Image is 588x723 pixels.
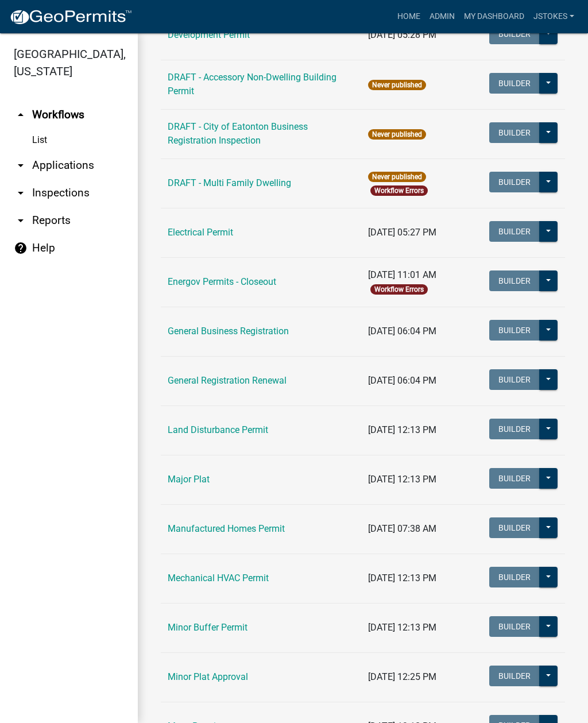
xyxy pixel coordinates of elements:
button: Builder [489,419,540,439]
button: Builder [489,172,540,192]
button: Builder [489,468,540,489]
button: Builder [489,24,540,44]
span: [DATE] 12:13 PM [368,424,436,435]
span: [DATE] 05:27 PM [368,227,436,238]
span: [DATE] 11:01 AM [368,269,436,280]
a: Minor Plat Approval [168,671,248,682]
a: Land Disturbance Permit [168,424,268,435]
span: Never published [368,129,426,140]
i: arrow_drop_down [14,158,28,172]
span: [DATE] 06:04 PM [368,375,436,386]
a: jstokes [529,6,579,28]
a: Energov Permits - Closeout [168,276,276,287]
a: Workflow Errors [374,285,424,293]
a: Minor Buffer Permit [168,622,247,633]
a: Workflow Errors [374,187,424,195]
button: Builder [489,369,540,390]
a: Admin [425,6,459,28]
button: Builder [489,567,540,587]
span: [DATE] 07:38 AM [368,523,436,534]
button: Builder [489,616,540,637]
a: Major Plat [168,474,210,485]
button: Builder [489,73,540,94]
span: [DATE] 12:25 PM [368,671,436,682]
i: help [14,241,28,255]
span: Never published [368,172,426,182]
button: Builder [489,122,540,143]
a: Development Permit [168,29,250,40]
span: [DATE] 12:13 PM [368,573,436,583]
i: arrow_drop_up [14,108,28,122]
a: Electrical Permit [168,227,233,238]
a: Home [393,6,425,28]
span: [DATE] 05:28 PM [368,29,436,40]
button: Builder [489,270,540,291]
span: [DATE] 12:13 PM [368,474,436,485]
button: Builder [489,666,540,686]
button: Builder [489,221,540,242]
a: Manufactured Homes Permit [168,523,285,534]
button: Builder [489,320,540,341]
a: General Registration Renewal [168,375,287,386]
a: DRAFT - City of Eatonton Business Registration Inspection [168,121,308,146]
a: DRAFT - Accessory Non-Dwelling Building Permit [168,72,336,96]
button: Builder [489,517,540,538]
span: [DATE] 06:04 PM [368,326,436,337]
a: General Business Registration [168,326,289,337]
i: arrow_drop_down [14,214,28,227]
i: arrow_drop_down [14,186,28,200]
a: DRAFT - Multi Family Dwelling [168,177,291,188]
span: [DATE] 12:13 PM [368,622,436,633]
a: Mechanical HVAC Permit [168,573,269,583]
span: Never published [368,80,426,90]
a: My Dashboard [459,6,529,28]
